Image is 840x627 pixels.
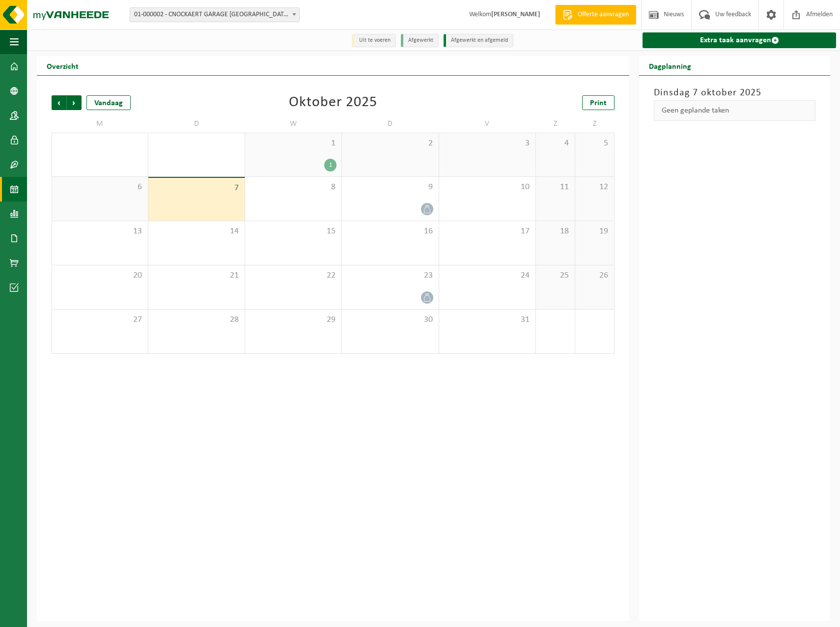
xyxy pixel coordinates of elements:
[536,115,575,133] td: Z
[342,115,439,133] td: D
[444,226,531,237] span: 17
[153,226,240,237] span: 14
[654,100,815,121] div: Geen geplande taken
[643,32,836,48] a: Extra taak aanvragen
[491,11,540,18] strong: [PERSON_NAME]
[153,314,240,325] span: 28
[57,226,143,237] span: 13
[153,270,240,281] span: 21
[347,226,433,237] span: 16
[148,115,245,133] td: D
[575,10,631,20] span: Offerte aanvragen
[401,34,439,47] li: Afgewerkt
[52,95,66,110] span: Vorige
[541,226,570,237] span: 18
[289,95,377,110] div: Oktober 2025
[37,56,88,75] h2: Overzicht
[541,182,570,193] span: 11
[590,99,607,107] span: Print
[130,8,299,22] span: 01-000002 - CNOCKAERT GARAGE NV - OUDENAARDE
[347,182,433,193] span: 9
[250,270,336,281] span: 22
[582,95,615,110] a: Print
[153,183,240,194] span: 7
[324,159,336,171] div: 1
[444,138,531,149] span: 3
[555,5,636,25] a: Offerte aanvragen
[580,270,609,281] span: 26
[580,138,609,149] span: 5
[245,115,342,133] td: W
[439,115,536,133] td: V
[130,7,300,22] span: 01-000002 - CNOCKAERT GARAGE NV - OUDENAARDE
[444,314,531,325] span: 31
[541,270,570,281] span: 25
[444,34,513,47] li: Afgewerkt en afgemeld
[575,115,615,133] td: Z
[580,226,609,237] span: 19
[250,226,336,237] span: 15
[57,182,143,193] span: 6
[654,85,815,100] h3: Dinsdag 7 oktober 2025
[347,270,433,281] span: 23
[67,95,82,110] span: Volgende
[250,314,336,325] span: 29
[52,115,148,133] td: M
[580,182,609,193] span: 12
[250,182,336,193] span: 8
[444,270,531,281] span: 24
[541,138,570,149] span: 4
[352,34,396,47] li: Uit te voeren
[639,56,701,75] h2: Dagplanning
[347,138,433,149] span: 2
[86,95,131,110] div: Vandaag
[444,182,531,193] span: 10
[250,138,336,149] span: 1
[347,314,433,325] span: 30
[57,314,143,325] span: 27
[57,270,143,281] span: 20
